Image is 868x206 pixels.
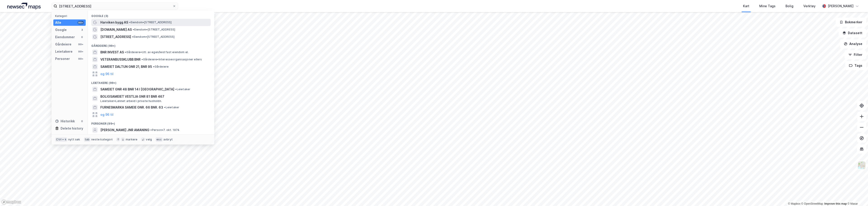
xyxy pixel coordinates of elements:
div: Kart [743,3,749,9]
span: • [132,35,133,38]
span: • [150,128,152,132]
span: BOLIGSAMEIET VESTLIA GNR 81 BNR 467 [100,94,209,99]
div: Kategori [55,14,86,18]
button: Bokmerker [836,18,866,27]
div: nytt søk [68,138,80,141]
span: Leietaker • Lønnet arbeid i private husholdn. [100,99,162,103]
div: Gårdeiere [55,42,71,47]
span: Eiendom • [STREET_ADDRESS] [133,28,175,31]
div: Verktøy [803,3,816,9]
div: 0 [80,119,84,123]
span: Eiendom • [STREET_ADDRESS] [132,35,175,39]
div: Kontrollprogram for chat [845,184,868,206]
span: • [175,88,177,91]
span: SAMEIET GNR 48 BNR 14 I [GEOGRAPHIC_DATA] [100,87,174,92]
span: Gårdeiere • Utl. av egen/leid fast eiendom el. [125,50,189,54]
div: esc [156,137,163,142]
div: Ctrl + k [55,137,67,142]
div: markere [126,138,137,141]
div: Personer (99+) [88,118,214,126]
div: 99+ [78,43,84,46]
input: Søk på adresse, matrikkel, gårdeiere, leietakere eller personer [57,3,172,9]
button: og 96 til [100,71,113,77]
span: BNR INVEST AS [100,50,124,55]
a: Mapbox [788,202,800,205]
span: [DOMAIN_NAME] AS [100,27,132,32]
span: SAMEIET DALTUN GNR 21, BNR 95 [100,64,152,69]
div: Mine Tags [759,3,776,9]
span: Leietaker [175,88,190,91]
div: Delete history [61,126,83,131]
span: • [153,65,154,68]
div: Eiendommer [55,34,75,40]
span: FURNESMARKA SAMEIE GNR. 66 BNR. 63 [100,105,163,110]
a: Improve this map [824,202,847,205]
span: Eiendom • [STREET_ADDRESS] [129,21,172,24]
span: Person • 7. okt. 1974 [150,128,179,132]
span: Gårdeiere [153,65,169,69]
button: Filter [844,50,866,59]
span: Gårdeiere • Interesseorganisasjoner ellers [142,58,202,61]
div: velg [146,138,152,141]
div: Alle [55,20,61,25]
span: • [164,106,165,109]
div: Leietakere [55,49,73,54]
span: • [142,58,143,61]
div: Bolig [785,3,793,9]
button: og 96 til [100,112,113,117]
span: VETERANBUSSKLUBB BNR [100,57,141,62]
div: 99+ [78,50,84,53]
span: • [125,50,126,54]
div: 3 [80,28,84,32]
div: Historikk [55,118,75,124]
div: Personer [55,56,70,62]
span: • [129,21,130,24]
button: Analyse [840,39,866,48]
div: Google (3) [88,11,214,19]
div: [PERSON_NAME] [828,3,854,9]
img: Z [857,161,866,170]
span: • [133,28,134,31]
div: Gårdeiere (99+) [88,40,214,49]
div: 0 [80,35,84,39]
div: tab [84,137,91,142]
span: [PERSON_NAME] JNR AMANING [100,127,149,133]
button: Datasett [839,28,866,38]
button: Tags [845,61,866,70]
div: Google [55,27,67,33]
span: Harviken bygg AS [100,20,128,25]
span: Leietaker [164,106,179,109]
a: OpenStreetMap [801,202,823,205]
iframe: Chat Widget [845,184,868,206]
img: logo.a4113a55bc3d86da70a041830d287a7e.svg [7,3,41,9]
div: 99+ [78,21,84,24]
span: [STREET_ADDRESS] [100,34,131,40]
div: neste kategori [91,138,113,141]
div: 99+ [78,57,84,61]
div: Leietakere (99+) [88,78,214,86]
a: Mapbox homepage [1,199,21,205]
div: avbryt [163,138,173,141]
